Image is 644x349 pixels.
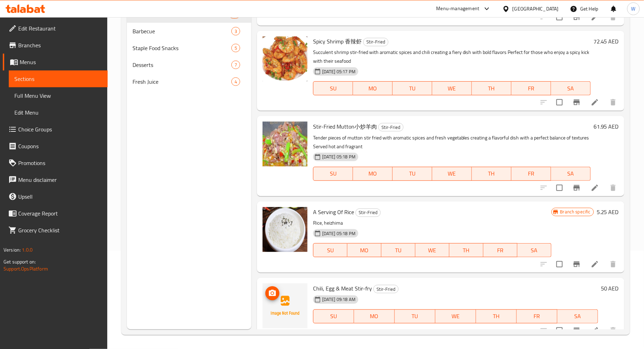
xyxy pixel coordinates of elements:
[350,245,379,255] span: MO
[435,83,469,94] span: WE
[18,24,102,33] span: Edit Restaurant
[319,68,358,75] span: [DATE] 05:17 PM
[263,122,307,166] img: Stir-Fried Mutton小炒羊肉
[133,77,231,86] span: Fresh Juice
[313,81,353,95] button: SU
[316,311,351,321] span: SU
[14,75,102,83] span: Sections
[356,169,390,179] span: MO
[415,243,449,257] button: WE
[313,167,353,181] button: SU
[316,169,350,179] span: SU
[354,309,395,323] button: MO
[373,285,399,293] div: Stir-Fried
[363,38,388,46] div: Stir-Fried
[18,176,102,184] span: Menu disclaimer
[557,309,598,323] button: SA
[3,20,108,37] a: Edit Restaurant
[552,257,567,272] span: Select to update
[520,245,549,255] span: SA
[18,159,102,167] span: Promotions
[551,81,591,95] button: SA
[313,48,591,66] p: Succulent shrimp stir-fried with aromatic spices and chili creating a fiery dish with bold flavor...
[605,179,622,196] button: delete
[3,222,108,239] a: Grocery Checklist
[513,5,559,13] div: [GEOGRAPHIC_DATA]
[479,311,514,321] span: TH
[395,169,429,179] span: TU
[265,286,279,300] button: upload picture
[605,322,622,339] button: delete
[476,309,517,323] button: TH
[517,309,557,323] button: FR
[9,70,108,87] a: Sections
[514,169,548,179] span: FR
[552,95,567,110] span: Select to update
[14,108,102,117] span: Edit Menu
[313,134,591,151] p: Tender pieces of mutton stir fried with aromatic spices and fresh vegetables creating a flavorful...
[22,245,33,254] span: 1.0.0
[379,123,403,131] span: Stir-Fried
[316,83,350,94] span: SU
[560,311,595,321] span: SA
[356,208,380,217] span: Stir-Fried
[127,56,251,73] div: Desserts7
[3,54,108,70] a: Menus
[313,243,347,257] button: SU
[18,41,102,49] span: Branches
[231,44,240,52] div: items
[552,323,567,338] span: Select to update
[551,167,591,181] button: SA
[232,45,240,52] span: 5
[231,27,240,35] div: items
[436,5,480,13] div: Menu-management
[3,188,108,205] a: Upsell
[3,138,108,155] a: Coupons
[313,36,362,47] span: Spicy Shrimp 香辣虾
[472,81,511,95] button: TH
[313,283,372,294] span: Chili, Egg & Meat Stir-fry
[435,169,469,179] span: WE
[384,245,413,255] span: TU
[554,83,588,94] span: SA
[313,207,354,217] span: A Serving Of Rice
[483,243,517,257] button: FR
[9,87,108,104] a: Full Menu View
[605,256,622,273] button: delete
[486,245,515,255] span: FR
[353,167,393,181] button: MO
[313,309,354,323] button: SU
[568,256,585,273] button: Branch-specific-item
[313,121,377,132] span: Stir-Fried Mutton小炒羊肉
[438,311,473,321] span: WE
[18,192,102,201] span: Upsell
[263,36,307,81] img: Spicy Shrimp 香辣虾
[263,207,307,252] img: A Serving Of Rice
[263,283,307,328] img: Chili, Egg & Meat Stir-fry
[511,81,551,95] button: FR
[514,83,548,94] span: FR
[381,243,415,257] button: TU
[568,179,585,196] button: Branch-specific-item
[393,81,432,95] button: TU
[4,264,48,273] a: Support.OpsPlatform
[3,155,108,171] a: Promotions
[378,123,404,131] div: Stir-Fried
[127,3,251,93] nav: Menu sections
[520,311,555,321] span: FR
[449,243,483,257] button: TH
[9,104,108,121] a: Edit Menu
[356,83,390,94] span: MO
[232,62,240,68] span: 7
[432,81,472,95] button: WE
[319,230,358,237] span: [DATE] 05:18 PM
[133,27,231,35] div: Barbecue
[393,167,432,181] button: TU
[554,169,588,179] span: SA
[594,122,619,131] h6: 61.95 AED
[557,208,594,215] span: Branch specific
[398,311,433,321] span: TU
[517,243,551,257] button: SA
[591,184,599,192] a: Edit menu item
